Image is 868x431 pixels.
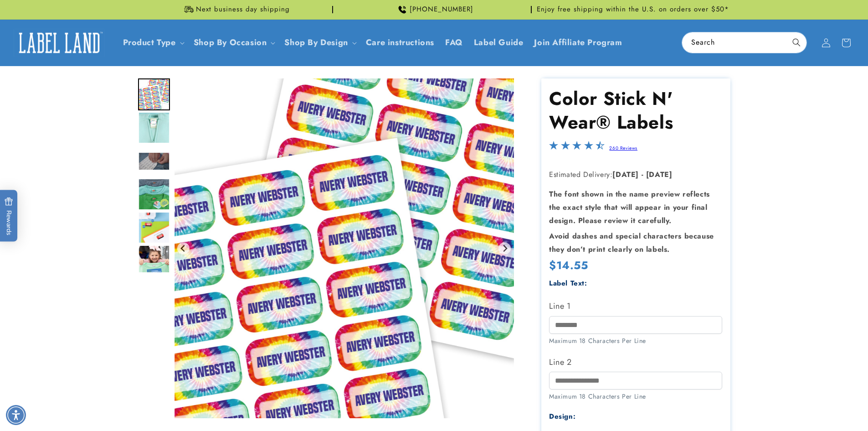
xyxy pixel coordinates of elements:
[549,143,605,154] span: 4.5-star overall rating
[138,112,170,144] img: Pink stripes design stick on clothing label on the care tag of a sweatshirt
[138,245,170,277] img: Color Stick N' Wear® Labels - Label Land
[549,336,722,346] div: Maximum 18 Characters Per Line
[5,197,13,235] span: Rewards
[445,37,463,48] span: FAQ
[10,25,108,60] a: Label Land
[549,231,714,254] strong: Avoid dashes and special characters because they don’t print clearly on labels.
[642,169,644,180] strong: -
[612,169,639,180] strong: [DATE]
[118,32,188,53] summary: Product Type
[6,405,26,425] div: Accessibility Menu
[123,36,176,48] a: Product Type
[474,37,524,48] span: Label Guide
[609,145,637,151] a: 260 Reviews
[188,32,279,53] summary: Shop By Occasion
[284,36,348,48] a: Shop By Design
[549,258,588,272] span: $14.55
[534,37,622,48] span: Join Affiliate Program
[549,87,722,134] h1: Color Stick N' Wear® Labels
[440,32,468,53] a: FAQ
[410,5,473,14] span: [PHONE_NUMBER]
[786,32,806,52] button: Search
[366,37,434,48] span: Care instructions
[138,78,170,110] div: Go to slide 1
[196,5,290,14] span: Next business day shipping
[138,212,170,244] div: Go to slide 5
[549,392,722,401] div: Maximum 18 Characters Per Line
[194,37,267,48] span: Shop By Occasion
[138,245,170,277] div: Go to slide 6
[498,242,511,254] button: Next slide
[138,152,170,171] img: null
[468,32,529,53] a: Label Guide
[138,112,170,144] div: Go to slide 2
[529,32,627,53] a: Join Affiliate Program
[138,212,170,244] img: Color Stick N' Wear® Labels - Label Land
[279,32,360,53] summary: Shop By Design
[360,32,440,53] a: Care instructions
[549,411,575,421] label: Design:
[138,178,170,210] img: Color Stick N' Wear® Labels - Label Land
[549,278,587,288] label: Label Text:
[138,178,170,210] div: Go to slide 4
[677,388,859,422] iframe: Gorgias Floating Chat
[646,169,673,180] strong: [DATE]
[138,78,170,110] img: Color Stick N' Wear® Labels - Label Land
[549,189,710,226] strong: The font shown in the name preview reflects the exact style that will appear in your final design...
[177,242,190,254] button: Go to last slide
[14,29,105,57] img: Label Land
[549,168,722,182] p: Estimated Delivery:
[549,299,722,313] label: Line 1
[138,145,170,177] div: Go to slide 3
[175,78,514,418] img: Color Stick N' Wear® Labels - Label Land
[549,355,722,369] label: Line 2
[537,5,729,14] span: Enjoy free shipping within the U.S. on orders over $50*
